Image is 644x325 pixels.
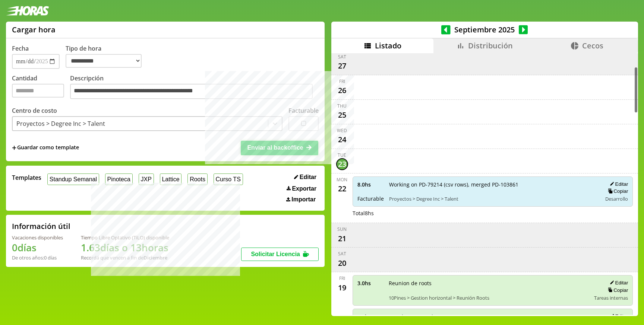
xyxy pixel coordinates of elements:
span: Reunion de roots [389,280,589,287]
h1: Cargar hora [12,25,56,35]
div: Sat [338,251,346,257]
h1: 1.63 días o 13 horas [81,241,169,254]
label: Facturable [288,106,319,115]
span: Editar [300,174,316,181]
span: +Guardar como template [12,144,79,152]
div: 23 [336,158,348,170]
button: Pinoteca [105,173,133,185]
span: Standup Semanal [389,313,589,320]
label: Descripción [70,74,319,101]
button: Exportar [284,185,319,192]
h2: Información útil [12,221,70,231]
span: Distribución [468,41,513,51]
span: Working on PD-79214 (csv rows), merged PD-103861 [389,181,597,188]
div: 20 [336,257,348,269]
label: Centro de costo [12,106,57,115]
div: Sun [337,226,347,232]
span: Tareas internas [594,294,628,301]
select: Tipo de hora [66,54,142,68]
span: + [12,144,16,152]
div: Thu [337,103,347,109]
span: 3.0 hs [357,280,383,287]
span: Desarrollo [605,195,628,202]
b: Diciembre [143,254,167,261]
button: Enviar al backoffice [241,141,318,155]
div: Proyectos > Degree Inc > Talent [16,120,105,128]
div: Tue [338,152,346,158]
div: 25 [336,109,348,121]
span: Solicitar Licencia [251,251,300,257]
span: 8.0 hs [357,181,384,188]
div: 24 [336,134,348,146]
div: Total 8 hs [353,210,633,217]
span: Facturable [357,195,384,202]
button: Editar [607,181,628,187]
span: Importar [291,196,316,203]
button: Standup Semanal [47,173,99,185]
button: JXP [139,173,154,185]
button: Editar [607,280,628,286]
div: Recordá que vencen a fin de [81,254,169,261]
span: 1.0 hs [357,313,383,320]
span: Cecos [582,41,603,51]
button: Roots [187,173,207,185]
div: De otros años: 0 días [12,254,63,261]
button: Copiar [606,188,628,194]
button: Copiar [606,287,628,293]
h1: 0 días [12,241,63,254]
label: Fecha [12,44,29,52]
span: Exportar [292,185,316,192]
span: Proyectos > Degree Inc > Talent [389,195,597,202]
div: 22 [336,183,348,195]
div: 26 [336,85,348,96]
div: Vacaciones disponibles [12,234,63,241]
div: 19 [336,281,348,293]
div: Sat [338,54,346,60]
button: Editar [292,173,319,181]
span: Septiembre 2025 [451,25,519,35]
button: Lattice [160,173,182,185]
textarea: Descripción [70,84,313,99]
span: Enviar al backoffice [247,144,303,151]
button: Solicitar Licencia [241,248,319,261]
span: 10Pines > Gestion horizontal > Reunión Roots [389,294,589,301]
span: Listado [375,41,401,51]
span: Templates [12,173,41,182]
div: scrollable content [331,53,638,315]
input: Cantidad [12,84,64,98]
div: 21 [336,232,348,244]
div: Wed [337,127,347,134]
div: 27 [336,60,348,72]
div: Mon [337,176,347,183]
img: logotipo [6,6,49,16]
label: Tipo de hora [66,44,148,69]
button: Editar [607,313,628,319]
div: Fri [339,78,345,85]
div: Fri [339,275,345,281]
div: Tiempo Libre Optativo (TiLO) disponible [81,234,169,241]
button: Curso TS [214,173,243,185]
label: Cantidad [12,74,70,101]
